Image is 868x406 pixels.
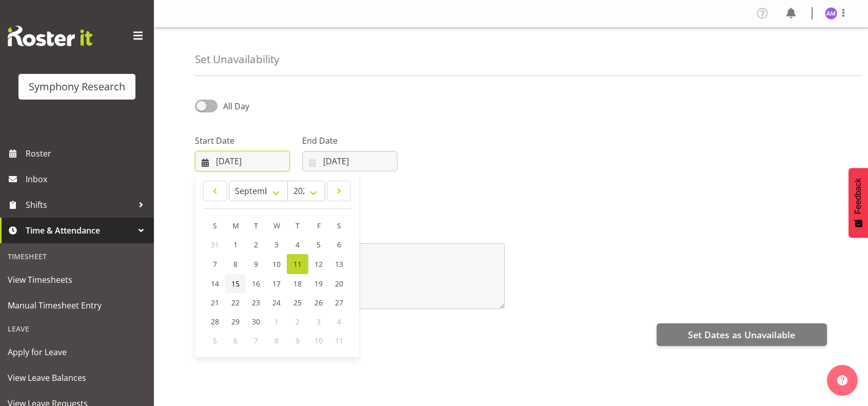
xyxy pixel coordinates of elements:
[837,375,847,385] img: help-xxl-2.png
[205,254,225,274] a: 7
[308,254,329,274] a: 12
[213,221,217,230] span: S
[29,79,125,94] div: Symphony Research
[295,240,300,249] span: 4
[657,323,827,346] button: Set Dates as Unavailable
[8,344,146,360] span: Apply for Leave
[314,336,323,345] span: 10
[213,259,217,269] span: 7
[252,317,260,326] span: 30
[8,298,146,313] span: Manual Timesheet Entry
[246,235,266,254] a: 2
[3,339,151,365] a: Apply for Leave
[287,254,308,274] a: 11
[225,274,246,293] a: 15
[211,240,219,249] span: 31
[225,254,246,274] a: 8
[266,235,287,254] a: 3
[293,259,302,269] span: 11
[195,151,290,171] input: Click to select...
[205,293,225,312] a: 21
[302,151,397,171] input: Click to select...
[274,240,279,249] span: 3
[854,178,863,214] span: Feedback
[272,279,281,288] span: 17
[287,274,308,293] a: 18
[266,293,287,312] a: 24
[337,317,341,326] span: 4
[3,246,151,267] div: Timesheet
[254,259,258,269] span: 9
[3,365,151,391] a: View Leave Balances
[272,259,281,269] span: 10
[8,26,92,46] img: Rosterit website logo
[3,293,151,318] a: Manual Timesheet Entry
[225,235,246,254] a: 1
[195,134,290,147] label: Start Date
[233,259,238,269] span: 8
[246,312,266,331] a: 30
[223,101,249,112] span: All Day
[8,370,146,385] span: View Leave Balances
[329,235,349,254] a: 6
[252,298,260,307] span: 23
[195,53,279,65] h4: Set Unavailability
[266,254,287,274] a: 10
[246,254,266,274] a: 9
[335,259,343,269] span: 13
[26,223,133,238] span: Time & Attendance
[314,259,323,269] span: 12
[329,254,349,274] a: 13
[225,312,246,331] a: 29
[246,293,266,312] a: 23
[272,298,281,307] span: 24
[211,317,219,326] span: 28
[3,267,151,293] a: View Timesheets
[317,317,321,326] span: 3
[213,336,217,345] span: 5
[274,336,279,345] span: 8
[232,221,239,230] span: M
[317,240,321,249] span: 5
[273,221,280,230] span: W
[274,317,279,326] span: 1
[225,293,246,312] a: 22
[337,240,341,249] span: 6
[308,235,329,254] a: 5
[329,293,349,312] a: 27
[254,240,258,249] span: 2
[233,240,238,249] span: 1
[26,146,149,161] span: Roster
[211,279,219,288] span: 14
[335,298,343,307] span: 27
[295,336,300,345] span: 9
[287,235,308,254] a: 4
[266,274,287,293] a: 17
[26,171,149,187] span: Inbox
[335,336,343,345] span: 11
[8,272,146,287] span: View Timesheets
[688,328,795,341] span: Set Dates as Unavailable
[252,279,260,288] span: 16
[205,312,225,331] a: 28
[26,197,133,212] span: Shifts
[246,274,266,293] a: 16
[337,221,341,230] span: S
[211,298,219,307] span: 21
[314,279,323,288] span: 19
[293,298,302,307] span: 25
[233,336,238,345] span: 6
[825,7,837,20] img: amal-makan1835.jpg
[308,293,329,312] a: 26
[205,274,225,293] a: 14
[302,134,397,147] label: End Date
[3,318,151,339] div: Leave
[254,221,258,230] span: T
[287,293,308,312] a: 25
[335,279,343,288] span: 20
[231,279,240,288] span: 15
[849,168,868,238] button: Feedback - Show survey
[293,279,302,288] span: 18
[231,317,240,326] span: 29
[317,221,321,230] span: F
